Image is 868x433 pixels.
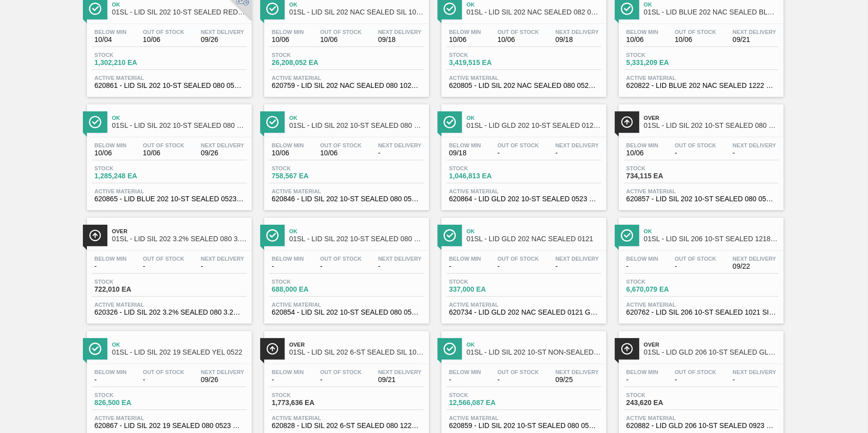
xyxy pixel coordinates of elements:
[626,59,696,66] span: 5,331,209 EA
[289,228,424,234] span: Ok
[272,188,422,194] span: Active Material
[621,116,633,128] img: Ícone
[644,115,779,121] span: Over
[320,142,362,148] span: Out Of Stock
[449,392,519,398] span: Stock
[143,263,184,270] span: -
[443,229,456,242] img: Ícone
[449,376,481,384] span: -
[449,422,599,430] span: 620859 - LID SIL 202 10-ST SEALED 080 0523 SIL 06
[626,188,776,194] span: Active Material
[94,392,164,398] span: Stock
[449,256,481,262] span: Below Min
[443,2,456,15] img: Ícone
[644,235,779,243] span: 01SL - LID SIL 206 10-ST SEALED 1218 SIL 2018 O
[626,149,658,157] span: 10/06
[626,369,658,375] span: Below Min
[272,279,342,285] span: Stock
[497,149,539,157] span: -
[449,172,519,180] span: 1,046,813 EA
[289,349,424,356] span: 01SL - LID SIL 202 6-ST SEALED SIL 1021
[79,210,257,324] a: ÍconeOver01SL - LID SIL 202 3.2% SEALED 080 3.2% 0215 SIBelow Min-Out Of Stock-Next Delivery-Stoc...
[143,36,184,43] span: 10/06
[94,82,244,89] span: 620861 - LID SIL 202 10-ST SEALED 080 0523 RED DI
[626,422,776,430] span: 620882 - LID GLD 206 10-ST SEALED 0923 GLD BALL 0
[466,115,601,121] span: Ok
[272,29,304,35] span: Below Min
[449,399,519,407] span: 12,566,087 EA
[555,29,599,35] span: Next Delivery
[675,142,716,148] span: Out Of Stock
[272,302,422,308] span: Active Material
[94,263,126,270] span: -
[644,1,779,7] span: Ok
[378,256,422,262] span: Next Delivery
[289,8,424,16] span: 01SL - LID SIL 202 NAC SEALED SIL 1021
[449,165,519,171] span: Stock
[555,149,599,157] span: -
[143,369,184,375] span: Out Of Stock
[89,116,101,128] img: Ícone
[449,263,481,270] span: -
[644,342,779,348] span: Over
[497,263,539,270] span: -
[733,29,776,35] span: Next Delivery
[272,149,304,157] span: 10/06
[621,229,633,242] img: Ícone
[449,52,519,58] span: Stock
[272,172,342,180] span: 758,567 EA
[94,399,164,407] span: 826,500 EA
[644,349,779,356] span: 01SL - LID GLD 206 10-ST SEALED GLD 0623
[289,235,424,243] span: 01SL - LID SIL 202 10-ST SEALED 080 0618 GRN 06
[112,228,247,234] span: Over
[266,116,279,128] img: Ícone
[272,422,422,430] span: 620828 - LID SIL 202 6-ST SEALED 080 1222 SIL BPA
[449,286,519,293] span: 337,000 EA
[94,172,164,180] span: 1,285,248 EA
[626,142,658,148] span: Below Min
[94,142,126,148] span: Below Min
[89,2,101,15] img: Ícone
[201,376,244,384] span: 09/26
[449,279,519,285] span: Stock
[320,149,362,157] span: 10/06
[143,256,184,262] span: Out Of Stock
[289,122,424,129] span: 01SL - LID SIL 202 10-ST SEALED 080 0618 STB 06
[272,399,342,407] span: 1,773,636 EA
[733,369,776,375] span: Next Delivery
[94,29,126,35] span: Below Min
[497,142,539,148] span: Out Of Stock
[611,97,789,210] a: ÍconeOver01SL - LID SIL 202 10-ST SEALED 080 0520 PNK NEBelow Min10/06Out Of Stock-Next Delivery-...
[289,115,424,121] span: Ok
[675,369,716,375] span: Out Of Stock
[94,75,244,81] span: Active Material
[449,195,599,203] span: 620864 - LID GLD 202 10-ST SEALED 0523 GLD MCC 06
[466,122,601,129] span: 01SL - LID GLD 202 10-ST SEALED 0121 GLD BALL 0
[94,256,126,262] span: Below Min
[94,369,126,375] span: Below Min
[201,29,244,35] span: Next Delivery
[733,263,776,270] span: 09/22
[272,36,304,43] span: 10/06
[626,286,696,293] span: 6,670,079 EA
[466,228,601,234] span: Ok
[449,142,481,148] span: Below Min
[626,263,658,270] span: -
[675,29,716,35] span: Out Of Stock
[449,29,481,35] span: Below Min
[675,263,716,270] span: -
[434,97,611,210] a: ÍconeOk01SL - LID GLD 202 10-ST SEALED 0121 GLD BALL 0Below Min09/18Out Of Stock-Next Delivery-St...
[272,263,304,270] span: -
[449,75,599,81] span: Active Material
[733,149,776,157] span: -
[497,29,539,35] span: Out Of Stock
[112,349,247,356] span: 01SL - LID SIL 202 19 SEALED YEL 0522
[626,309,776,316] span: 620762 - LID SIL 206 10-ST SEALED 1021 SIL 0.0090
[272,82,422,89] span: 620759 - LID SIL 202 NAC SEALED 080 1021 SIL EPOX
[94,286,164,293] span: 722,010 EA
[94,59,164,66] span: 1,302,210 EA
[675,376,716,384] span: -
[272,256,304,262] span: Below Min
[449,415,599,421] span: Active Material
[555,256,599,262] span: Next Delivery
